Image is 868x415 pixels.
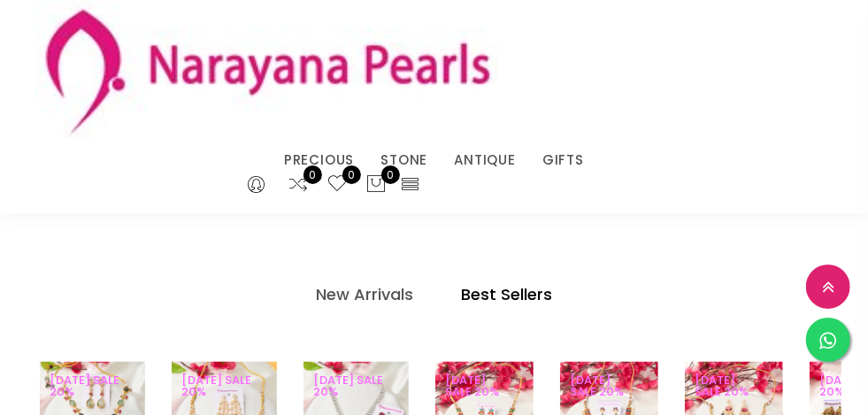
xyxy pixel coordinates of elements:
[381,165,400,184] span: 0
[327,173,349,196] a: 0
[685,373,772,401] span: [DATE] SALE 20%
[284,147,354,173] a: PRECIOUS
[380,147,427,173] a: STONE
[542,147,584,173] a: GIFTS
[316,285,413,306] h4: New Arrivals
[288,173,310,196] a: 0
[303,165,322,184] span: 0
[172,373,266,401] span: [DATE] SALE 20%
[40,373,134,401] span: [DATE] SALE 20%
[303,373,398,401] span: [DATE] SALE 20%
[454,147,516,173] a: ANTIQUE
[366,173,388,196] button: 0
[435,373,523,401] span: [DATE] SALE 20%
[342,165,361,184] span: 0
[461,285,552,306] h4: Best Sellers
[560,373,648,401] span: [DATE] SALE 20%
